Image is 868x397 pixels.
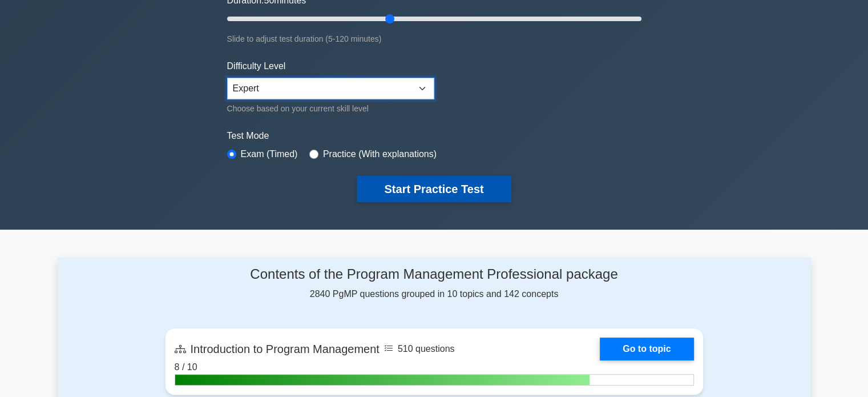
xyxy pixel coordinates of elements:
[227,102,434,115] div: Choose based on your current skill level
[165,266,703,301] div: 2840 PgMP questions grouped in 10 topics and 142 concepts
[323,147,437,161] label: Practice (With explanations)
[165,266,703,283] h4: Contents of the Program Management Professional package
[227,129,641,143] label: Test Mode
[241,147,298,161] label: Exam (Timed)
[357,176,511,202] button: Start Practice Test
[227,59,286,73] label: Difficulty Level
[227,32,641,46] div: Slide to adjust test duration (5-120 minutes)
[600,338,693,360] a: Go to topic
